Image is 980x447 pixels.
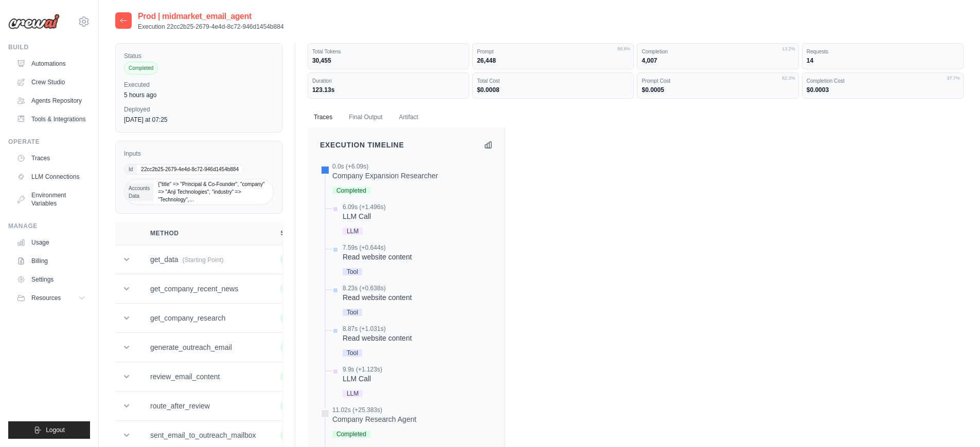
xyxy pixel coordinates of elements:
[280,341,320,353] span: Completed
[343,333,412,343] div: Read website content
[138,245,268,274] td: get_data
[782,75,795,82] span: 62.3%
[12,271,90,288] a: Settings
[12,169,90,185] a: LLM Connections
[124,164,137,174] span: Id
[124,91,156,99] time: October 14, 2025 at 11:19 CDT
[124,183,154,201] span: Accounts Data
[280,400,320,412] span: Completed
[343,292,412,303] div: Read website content
[308,107,338,128] button: Traces
[12,74,90,90] a: Crew Studio
[124,52,274,60] label: Status
[138,333,268,362] td: generate_outreach_email
[46,426,65,434] span: Logout
[343,211,386,221] div: LLM Call
[947,75,960,82] span: 37.7%
[332,431,370,438] span: Completed
[8,421,90,439] button: Logout
[312,86,465,94] dd: 123.13s
[807,77,959,85] dt: Completion Cost
[477,77,629,85] dt: Total Cost
[280,429,320,441] span: Completed
[154,179,273,204] span: {"title" => "Principal & Co-Founder", "company" => "Anji Technologies", "industry" => "Technology",…
[124,105,274,114] label: Deployed
[343,325,412,333] div: 8.87s (+1.031s)
[332,406,416,414] div: 11.02s (+25.383s)
[332,162,438,171] div: 0.0s (+6.09s)
[12,111,90,127] a: Tools & Integrations
[31,294,61,302] span: Resources
[807,86,959,94] dd: $0.0003
[138,23,284,31] p: Execution 22cc2b25-2679-4e4d-8c72-946d1454b884
[617,46,631,53] span: 86.8%
[138,274,268,304] td: get_company_recent_news
[137,164,243,174] span: 22cc2b25-2679-4e4d-8c72-946d1454b884
[312,77,465,85] dt: Duration
[343,252,412,262] div: Read website content
[12,55,90,72] a: Automations
[343,349,362,357] span: Tool
[343,203,386,211] div: 6.09s (+1.496s)
[138,222,268,245] th: Method
[124,81,274,89] label: Executed
[312,57,465,65] dd: 30,455
[343,365,382,374] div: 9.9s (+1.123s)
[124,62,158,74] span: Completed
[343,107,388,128] button: Final Output
[477,57,629,65] dd: 26,448
[138,392,268,421] td: route_after_review
[138,362,268,392] td: review_email_content
[343,244,412,252] div: 7.59s (+0.644s)
[343,284,412,292] div: 8.23s (+0.638s)
[320,140,404,150] h2: Execution Timeline
[124,150,274,158] label: Inputs
[343,390,363,397] span: LLM
[8,14,60,29] img: Logo
[782,46,795,53] span: 13.2%
[343,228,363,235] span: LLM
[393,107,424,128] button: Artifact
[280,370,320,383] span: Completed
[8,138,90,146] div: Operate
[12,150,90,166] a: Traces
[138,10,284,23] h2: Prod | midmarket_email_agent
[12,234,90,251] a: Usage
[280,283,320,295] span: Completed
[642,77,794,85] dt: Prompt Cost
[343,309,362,316] span: Tool
[343,374,382,384] div: LLM Call
[138,304,268,333] td: get_company_research
[332,187,370,194] span: Completed
[124,116,168,123] time: October 13, 2025 at 07:25 CDT
[807,48,959,55] dt: Requests
[477,48,629,55] dt: Prompt
[8,43,90,51] div: Build
[280,253,320,266] span: Completed
[807,57,959,65] dd: 14
[12,253,90,269] a: Billing
[183,256,224,264] span: (Starting Point)
[12,187,90,212] a: Environment Variables
[12,92,90,109] a: Agents Repository
[332,171,438,181] div: Company Expansion Researcher
[312,48,465,55] dt: Total Tokens
[332,414,416,424] div: Company Research Agent
[343,268,362,275] span: Tool
[8,222,90,230] div: Manage
[12,290,90,306] button: Resources
[477,86,629,94] dd: $0.0008
[642,86,794,94] dd: $0.0005
[280,312,320,324] span: Completed
[642,48,794,55] dt: Completion
[642,57,794,65] dd: 4,007
[268,222,333,245] th: Status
